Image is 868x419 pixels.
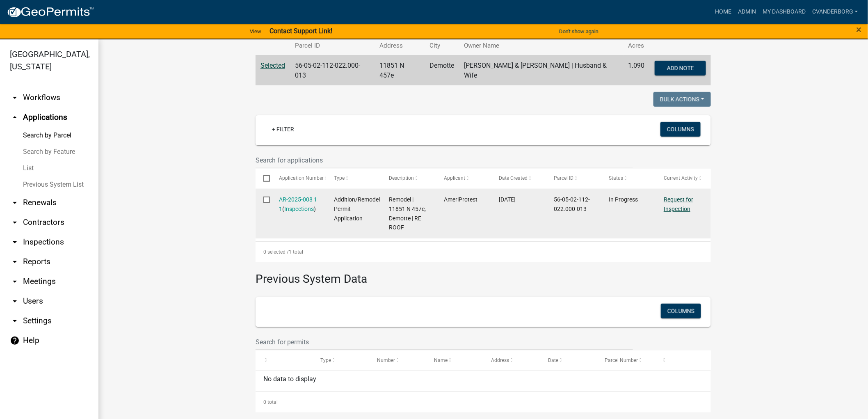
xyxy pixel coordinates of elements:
div: 1 total [256,242,711,262]
datatable-header-cell: Date Created [491,169,546,188]
span: Name [434,357,448,363]
span: Status [609,175,623,181]
datatable-header-cell: Application Number [271,169,326,188]
datatable-header-cell: Date [540,350,597,370]
span: Type [320,357,331,363]
a: + Filter [265,122,301,137]
span: Date [548,357,558,363]
span: Address [491,357,509,363]
button: Add Note [655,61,706,76]
datatable-header-cell: Parcel ID [546,169,601,188]
span: Applicant [444,175,465,181]
button: Bulk Actions [653,92,711,107]
strong: Contact Support Link! [270,27,332,35]
th: Parcel ID [290,36,375,55]
span: Parcel Number [605,357,638,363]
button: Don't show again [556,25,602,38]
i: arrow_drop_down [10,237,20,247]
datatable-header-cell: Select [256,169,271,188]
button: Columns [660,122,701,137]
i: help [10,336,20,346]
div: 0 total [256,392,711,412]
a: Home [712,4,735,20]
datatable-header-cell: Applicant [436,169,491,188]
span: × [857,24,862,35]
h3: Previous System Data [256,262,711,288]
i: arrow_drop_down [10,257,20,267]
datatable-header-cell: Description [381,169,436,188]
th: Address [375,36,425,55]
span: 56-05-02-112-022.000-013 [554,196,590,212]
datatable-header-cell: Type [326,169,381,188]
span: Addition/Remodel Permit Application [334,196,380,222]
button: Close [857,25,862,34]
a: cvanderborg [809,4,861,20]
span: Type [334,175,345,181]
th: Acres [624,36,650,55]
a: My Dashboard [759,4,809,20]
button: Columns [661,304,701,318]
td: [PERSON_NAME] & [PERSON_NAME] | Husband & Wife [459,55,624,85]
span: Add Note [667,64,694,71]
datatable-header-cell: Type [313,350,370,370]
span: In Progress [609,196,638,203]
td: 11851 N 457e [375,55,425,85]
span: Number [377,357,395,363]
i: arrow_drop_up [10,112,20,122]
a: AR-2025-008 1 1 [279,196,318,212]
i: arrow_drop_down [10,198,20,208]
datatable-header-cell: Parcel Number [597,350,654,370]
input: Search for applications [256,152,633,169]
span: AmeriProtest [444,196,477,203]
span: Current Activity [664,175,698,181]
i: arrow_drop_down [10,316,20,326]
span: 0 selected / [263,249,289,255]
datatable-header-cell: Name [426,350,483,370]
datatable-header-cell: Address [483,350,540,370]
a: View [247,25,265,38]
datatable-header-cell: Status [601,169,656,188]
i: arrow_drop_down [10,277,20,286]
span: Parcel ID [554,175,573,181]
a: Request for Inspection [664,196,693,212]
th: City [425,36,459,55]
datatable-header-cell: Number [370,350,427,370]
div: ( ) [279,195,319,214]
td: Demotte [425,55,459,85]
input: Search for permits [256,334,633,350]
a: Admin [735,4,759,20]
th: Owner Name [459,36,624,55]
i: arrow_drop_down [10,93,20,103]
td: 1.090 [624,55,650,85]
span: 09/15/2025 [499,196,516,203]
span: Application Number [279,175,324,181]
td: 56-05-02-112-022.000-013 [290,55,375,85]
span: Remodel | 11851 N 457e, Demotte | RE ROOF [389,196,426,231]
span: Description [389,175,414,181]
i: arrow_drop_down [10,296,20,306]
datatable-header-cell: Current Activity [656,169,711,188]
div: No data to display [256,371,711,392]
span: Date Created [499,175,528,181]
a: Inspections [285,206,314,212]
i: arrow_drop_down [10,218,20,227]
a: Selected [260,62,285,69]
